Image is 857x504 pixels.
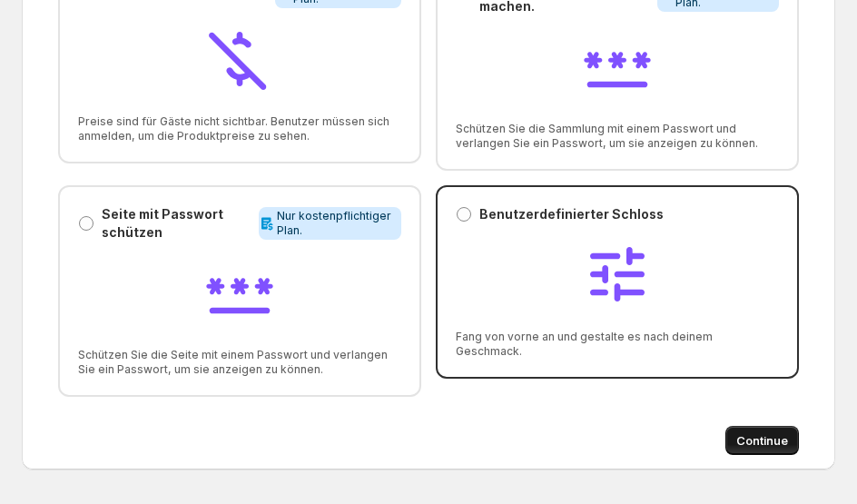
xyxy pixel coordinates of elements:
[78,114,401,143] span: Preise sind für Gäste nicht sichtbar. Benutzer müssen sich anmelden, um die Produktpreise zu sehen.
[725,426,799,455] button: Continue
[456,122,779,151] span: Schützen Sie die Sammlung mit einem Passwort und verlangen Sie ein Passwort, um sie anzeigen zu k...
[102,205,251,242] p: Seite mit Passwort schützen
[581,30,654,103] img: Password protect collection
[277,209,394,238] span: Nur kostenpflichtiger Plan.
[479,205,664,223] p: Benutzerdefinierter Schloss
[456,330,779,359] span: Fang von vorne an und gestalte es nach deinem Geschmack.
[581,238,654,311] img: Custom lock
[78,348,401,377] span: Schützen Sie die Seite mit einem Passwort und verlangen Sie ein Passwort, um sie anzeigen zu können.
[203,23,276,95] img: Hide prices from guests
[736,431,788,450] span: Continue
[203,256,276,329] img: Password protect page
